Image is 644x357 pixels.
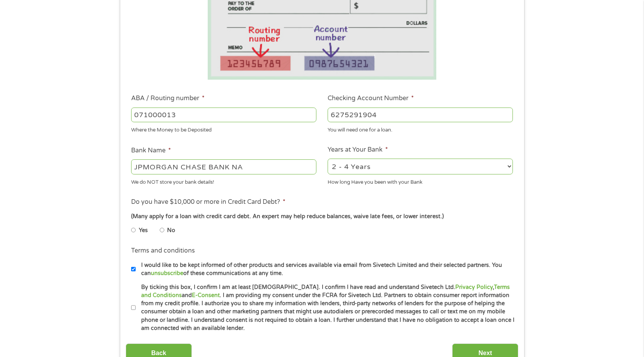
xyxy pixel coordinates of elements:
[131,108,316,122] input: 263177916
[136,283,515,333] label: By ticking this box, I confirm I am at least [DEMOGRAPHIC_DATA]. I confirm I have read and unders...
[167,226,175,235] label: No
[328,108,513,122] input: 345634636
[131,176,316,186] div: We do NOT store your bank details!
[131,247,195,255] label: Terms and conditions
[131,124,316,134] div: Where the Money to be Deposited
[131,94,205,102] label: ABA / Routing number
[328,124,513,134] div: You will need one for a loan.
[139,226,148,235] label: Yes
[328,176,513,186] div: How long Have you been with your Bank
[136,261,515,278] label: I would like to be kept informed of other products and services available via email from Sivetech...
[141,284,510,299] a: Terms and Conditions
[131,198,285,206] label: Do you have $10,000 or more in Credit Card Debt?
[328,146,388,154] label: Years at Your Bank
[131,212,512,221] div: (Many apply for a loan with credit card debt. An expert may help reduce balances, waive late fees...
[328,94,414,102] label: Checking Account Number
[455,284,493,290] a: Privacy Policy
[192,292,220,299] a: E-Consent
[151,270,183,277] a: unsubscribe
[131,147,171,155] label: Bank Name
